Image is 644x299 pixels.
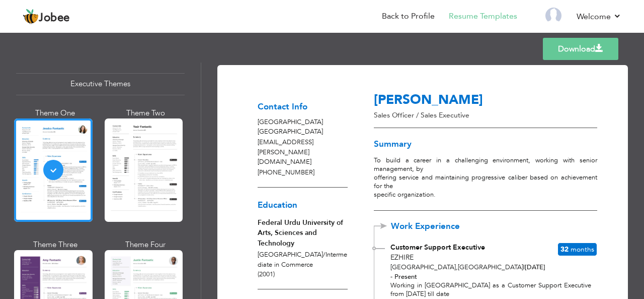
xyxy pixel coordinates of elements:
[523,263,525,272] span: |
[374,281,597,299] div: Working in [GEOGRAPHIC_DATA] as a Customer Support Executive from [DATE] till date
[258,250,347,269] span: [GEOGRAPHIC_DATA] Intermediate in Commerce
[258,270,275,279] span: (2001)
[374,140,597,149] h3: Summary
[390,243,485,252] span: Customer Support Executive
[258,138,348,167] p: [EMAIL_ADDRESS][PERSON_NAME][DOMAIN_NAME]
[456,263,458,272] span: ,
[571,245,594,254] span: Months
[374,93,541,108] h3: [PERSON_NAME]
[390,263,545,281] span: [DATE] - Present
[577,11,621,23] a: Welcome
[374,156,597,199] p: To build a career in a challenging environment, working with senior management, by offering servi...
[374,110,541,121] p: Sales Officer / Sales Executive
[543,38,618,60] a: Download
[16,108,95,118] div: Theme One
[258,102,348,112] h3: Contact Info
[390,253,414,262] span: eZhire
[323,250,326,259] span: /
[560,245,569,254] span: 32
[449,11,517,22] a: Resume Templates
[16,73,185,95] div: Executive Themes
[258,201,348,210] h3: Education
[23,9,39,25] img: jobee.io
[390,263,523,272] span: [GEOGRAPHIC_DATA] [GEOGRAPHIC_DATA]
[16,240,95,250] div: Theme Three
[258,117,348,137] p: [GEOGRAPHIC_DATA] [GEOGRAPHIC_DATA]
[23,9,70,25] a: Jobee
[382,11,435,22] a: Back to Profile
[107,240,185,250] div: Theme Four
[258,218,348,249] div: Federal Urdu University of Arts, Sciences and Technology
[258,168,348,178] p: [PHONE_NUMBER]
[391,222,476,231] span: Work Experience
[545,8,561,24] img: Profile Img
[39,13,70,24] span: Jobee
[107,108,185,118] div: Theme Two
